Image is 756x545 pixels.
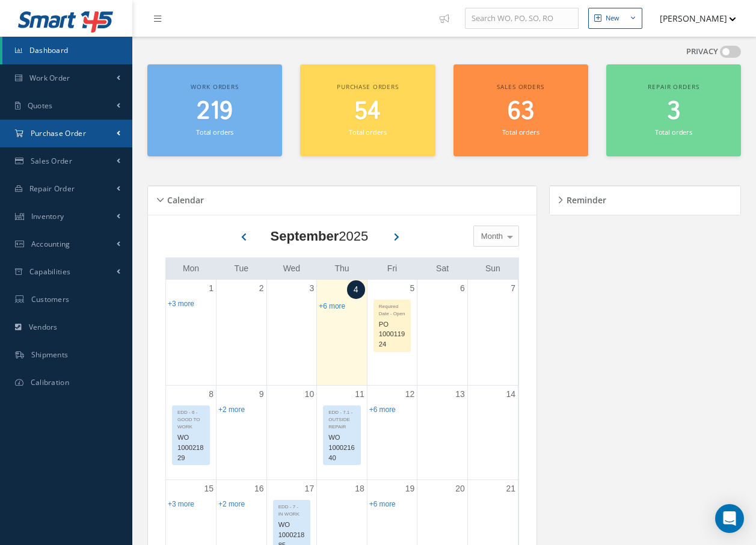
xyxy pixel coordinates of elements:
[502,128,539,137] small: Total orders
[374,300,411,318] div: Required Date - Open
[503,480,518,497] a: September 21, 2025
[606,13,619,23] div: New
[408,280,417,297] a: September 5, 2025
[217,385,267,480] td: September 9, 2025
[478,230,503,242] span: Month
[31,349,69,360] span: Shipments
[497,82,544,91] span: Sales orders
[166,385,217,480] td: September 8, 2025
[686,46,718,58] label: PRIVACY
[218,500,245,508] a: Show 2 more events
[417,385,468,480] td: September 13, 2025
[667,94,680,129] span: 3
[417,280,468,386] td: September 6, 2025
[453,480,467,497] a: September 20, 2025
[31,294,70,304] span: Customers
[147,64,282,156] a: Work orders 219 Total orders
[28,100,53,111] span: Quotes
[483,261,503,276] a: Sunday
[655,128,692,137] small: Total orders
[29,73,70,83] span: Work Order
[31,211,64,221] span: Inventory
[31,156,72,166] span: Sales Order
[453,386,467,403] a: September 13, 2025
[317,385,367,480] td: September 11, 2025
[201,480,216,497] a: September 15, 2025
[648,7,736,30] button: [PERSON_NAME]
[29,183,75,194] span: Repair Order
[307,280,316,297] a: September 3, 2025
[232,261,251,276] a: Tuesday
[257,386,266,403] a: September 9, 2025
[324,406,360,431] div: EDD - 7.1 - OUTSIDE REPAIR
[332,261,351,276] a: Thursday
[337,82,399,91] span: Purchase orders
[403,480,417,497] a: September 19, 2025
[503,386,518,403] a: September 14, 2025
[266,280,317,386] td: September 3, 2025
[374,318,411,351] div: PO 100011924
[352,386,367,403] a: September 11, 2025
[173,406,209,431] div: EDD - 6 - GOOD TO WORK
[403,386,417,403] a: September 12, 2025
[281,261,303,276] a: Wednesday
[31,239,70,249] span: Accounting
[467,280,518,386] td: September 7, 2025
[648,82,699,91] span: Repair orders
[369,500,396,508] a: Show 6 more events
[715,504,744,533] div: Open Intercom Messenger
[266,385,317,480] td: September 10, 2025
[191,82,238,91] span: Work orders
[453,64,588,156] a: Sales orders 63 Total orders
[300,64,435,156] a: Purchase orders 54 Total orders
[196,128,233,137] small: Total orders
[168,500,194,508] a: Show 3 more events
[385,261,399,276] a: Friday
[303,480,317,497] a: September 17, 2025
[271,226,369,246] div: 2025
[317,280,367,386] td: September 4, 2025
[206,386,216,403] a: September 8, 2025
[31,128,86,138] span: Purchase Order
[349,128,386,137] small: Total orders
[508,280,518,297] a: September 7, 2025
[180,261,201,276] a: Monday
[271,229,339,244] b: September
[458,280,467,297] a: September 6, 2025
[563,191,606,206] h5: Reminder
[173,431,209,464] div: WO 100021829
[2,37,132,64] a: Dashboard
[217,280,267,386] td: September 2, 2025
[218,405,245,414] a: Show 2 more events
[465,8,579,29] input: Search WO, PO, SO, RO
[319,302,345,310] a: Show 6 more events
[367,280,417,386] td: September 5, 2025
[347,280,365,299] a: September 4, 2025
[206,280,216,297] a: September 1, 2025
[29,45,69,55] span: Dashboard
[369,405,396,414] a: Show 6 more events
[164,191,204,206] h5: Calendar
[197,94,233,129] span: 219
[31,377,69,387] span: Calibration
[367,385,417,480] td: September 12, 2025
[252,480,266,497] a: September 16, 2025
[168,300,194,308] a: Show 3 more events
[354,94,381,129] span: 54
[166,280,217,386] td: September 1, 2025
[434,261,451,276] a: Saturday
[606,64,741,156] a: Repair orders 3 Total orders
[29,266,71,277] span: Capabilities
[588,8,642,29] button: New
[29,322,58,332] span: Vendors
[257,280,266,297] a: September 2, 2025
[467,385,518,480] td: September 14, 2025
[303,386,317,403] a: September 10, 2025
[274,500,310,518] div: EDD - 7 - IN WORK
[324,431,360,464] div: WO 100021640
[508,94,534,129] span: 63
[352,480,367,497] a: September 18, 2025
